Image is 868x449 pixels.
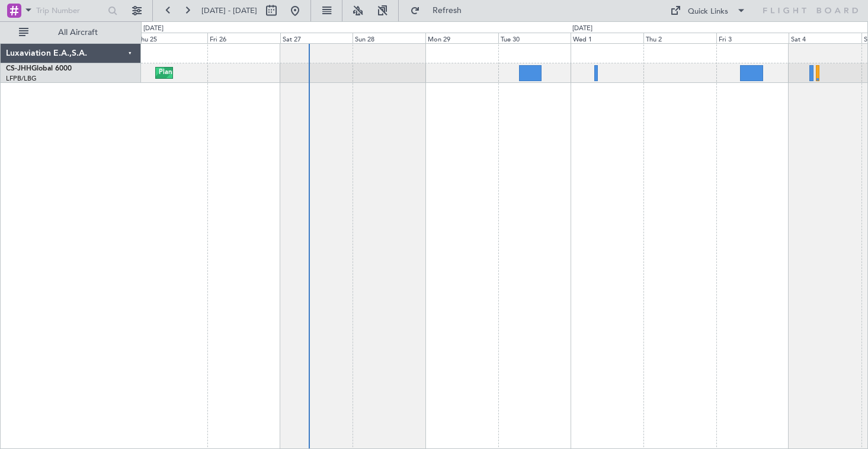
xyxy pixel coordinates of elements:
[6,65,72,72] a: CS-JHHGlobal 6000
[159,64,345,82] div: Planned Maint [GEOGRAPHIC_DATA] ([GEOGRAPHIC_DATA])
[280,33,353,43] div: Sat 27
[643,33,716,43] div: Thu 2
[13,23,129,42] button: All Aircraft
[201,5,257,16] span: [DATE] - [DATE]
[571,33,643,43] div: Wed 1
[572,24,592,34] div: [DATE]
[716,33,789,43] div: Fri 3
[422,7,472,15] span: Refresh
[6,65,31,72] span: CS-JHH
[135,33,208,43] div: Thu 25
[789,33,861,43] div: Sat 4
[405,1,476,20] button: Refresh
[688,6,728,18] div: Quick Links
[36,2,104,20] input: Trip Number
[664,1,752,20] button: Quick Links
[207,33,280,43] div: Fri 26
[6,74,37,83] a: LFPB/LBG
[498,33,571,43] div: Tue 30
[353,33,425,43] div: Sun 28
[425,33,498,43] div: Mon 29
[143,24,164,34] div: [DATE]
[31,28,125,37] span: All Aircraft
